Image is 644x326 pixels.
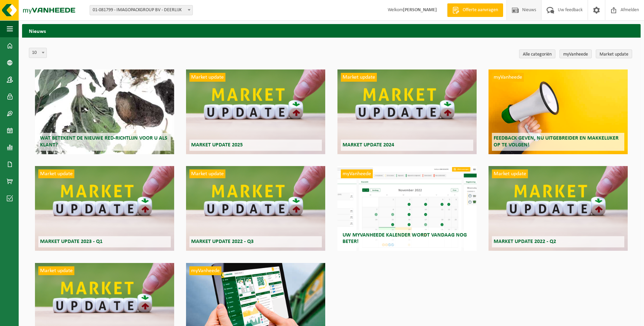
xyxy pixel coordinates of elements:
[29,48,47,58] span: 10
[492,73,524,82] span: myVanheede
[22,24,641,37] h2: Nieuws
[596,49,632,58] a: Market update
[29,48,47,58] span: 10
[38,266,74,275] span: Market update
[492,169,528,178] span: Market update
[189,266,221,275] span: myVanheede
[191,239,254,244] span: Market update 2022 - Q3
[519,49,555,58] a: Alle categoriën
[35,166,174,251] a: Market update Market update 2023 - Q1
[38,169,74,178] span: Market update
[559,49,592,58] a: myVanheede
[40,136,167,147] span: Wat betekent de nieuwe RED-richtlijn voor u als klant?
[35,69,174,154] a: Wat betekent de nieuwe RED-richtlijn voor u als klant?
[186,166,325,251] a: Market update Market update 2022 - Q3
[189,169,225,178] span: Market update
[447,3,503,17] a: Offerte aanvragen
[189,73,225,82] span: Market update
[191,142,243,148] span: Market update 2025
[489,69,628,154] a: myVanheede Feedback geven, nu uitgebreider en makkelijker op te volgen!
[494,239,556,244] span: Market update 2022 - Q2
[489,166,628,251] a: Market update Market update 2022 - Q2
[341,169,373,178] span: myVanheede
[90,5,193,15] span: 01-081799 - IMAGOPACKGROUP BV - DEERLIJK
[341,73,377,82] span: Market update
[337,166,477,251] a: myVanheede Uw myVanheede kalender wordt vandaag nog beter!
[337,69,477,154] a: Market update Market update 2024
[461,7,500,14] span: Offerte aanvragen
[494,136,619,147] span: Feedback geven, nu uitgebreider en makkelijker op te volgen!
[343,142,394,148] span: Market update 2024
[186,69,325,154] a: Market update Market update 2025
[343,232,467,244] span: Uw myVanheede kalender wordt vandaag nog beter!
[40,239,103,244] span: Market update 2023 - Q1
[90,5,192,15] span: 01-081799 - IMAGOPACKGROUP BV - DEERLIJK
[403,7,437,13] strong: [PERSON_NAME]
